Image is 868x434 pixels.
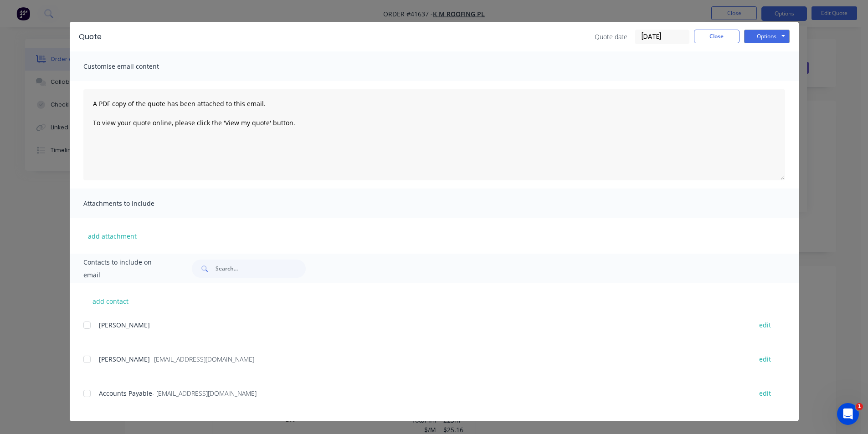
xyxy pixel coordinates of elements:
[595,32,627,41] span: Quote date
[837,403,859,425] iframe: Intercom live chat
[79,31,102,42] div: Quote
[754,319,776,331] button: edit
[754,387,776,399] button: edit
[83,229,141,243] button: add attachment
[694,30,740,43] button: Close
[99,355,150,363] span: [PERSON_NAME]
[856,403,863,410] span: 1
[754,353,776,365] button: edit
[83,256,169,281] span: Contacts to include on email
[152,389,257,398] span: - [EMAIL_ADDRESS][DOMAIN_NAME]
[83,294,138,308] button: add contact
[216,260,306,278] input: Search...
[99,321,150,329] span: [PERSON_NAME]
[83,60,184,73] span: Customise email content
[744,30,790,43] button: Options
[150,355,254,363] span: - [EMAIL_ADDRESS][DOMAIN_NAME]
[99,389,152,398] span: Accounts Payable
[83,197,184,210] span: Attachments to include
[83,89,785,180] textarea: A PDF copy of the quote has been attached to this email. To view your quote online, please click ...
